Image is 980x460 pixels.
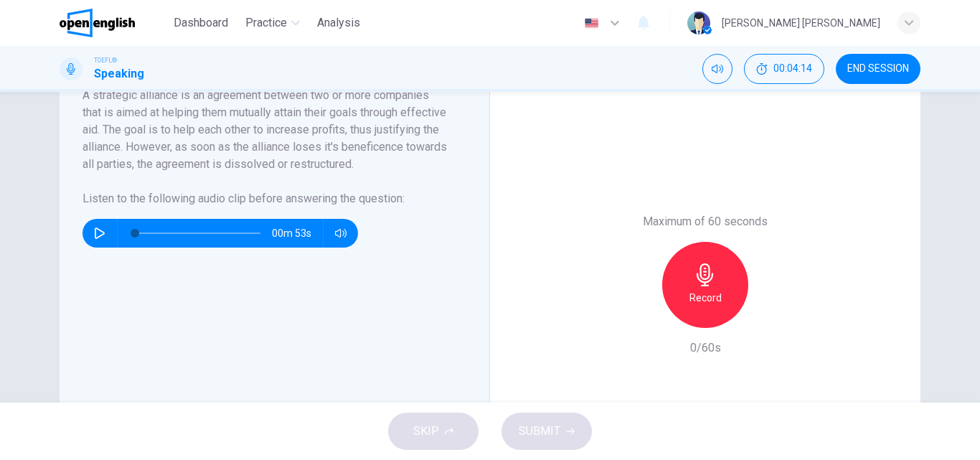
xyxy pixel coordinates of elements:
[245,14,287,32] span: Practice
[83,190,449,207] h6: Listen to the following audio clip before answering the question :
[773,63,812,75] span: 00:04:14
[662,242,748,328] button: Record
[311,10,366,36] button: Analysis
[744,54,824,84] div: Hide
[317,14,360,32] span: Analysis
[690,339,721,357] h6: 0/60s
[60,9,135,37] img: OpenEnglish logo
[847,63,909,75] span: END SESSION
[689,289,722,306] h6: Record
[643,213,768,230] h6: Maximum of 60 seconds
[744,54,824,84] button: 00:04:14
[60,9,168,37] a: OpenEnglish logo
[83,87,449,173] h6: A strategic alliance is an agreement between two or more companies that is aimed at helping them ...
[583,18,600,29] img: en
[240,10,306,36] button: Practice
[174,14,228,32] span: Dashboard
[687,11,710,34] img: Profile picture
[168,10,234,36] button: Dashboard
[272,219,323,248] span: 00m 53s
[94,55,117,65] span: TOEFL®
[836,54,920,84] button: END SESSION
[94,65,144,83] h1: Speaking
[722,14,880,32] div: [PERSON_NAME] [PERSON_NAME]
[702,54,732,84] div: Mute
